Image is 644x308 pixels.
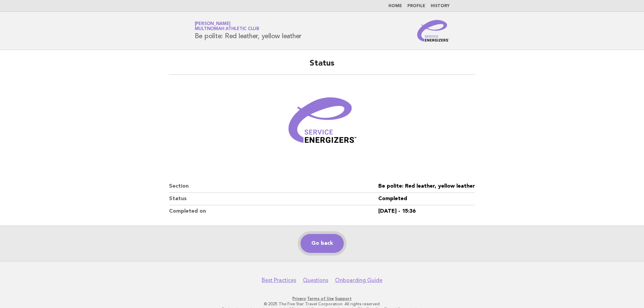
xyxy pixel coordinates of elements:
[169,180,378,193] dt: Section
[169,193,378,205] dt: Status
[115,301,529,307] p: © 2025 The Five Star Travel Corporation. All rights reserved.
[282,83,363,164] img: Verified
[195,27,259,31] span: Multnomah Athletic Club
[292,296,306,301] a: Privacy
[378,180,475,193] dd: Be polite: Red leather, yellow leather
[417,20,450,42] img: Service Energizers
[169,58,475,75] h2: Status
[115,296,529,301] p: · ·
[335,277,382,284] a: Onboarding Guide
[388,4,402,8] a: Home
[195,22,302,40] h1: Be polite: Red leather, yellow leather
[407,4,425,8] a: Profile
[195,22,259,31] a: [PERSON_NAME]Multnomah Athletic Club
[303,277,328,284] a: Questions
[262,277,296,284] a: Best Practices
[301,234,344,253] a: Go back
[378,193,475,205] dd: Completed
[378,205,475,217] dd: [DATE] - 15:36
[169,205,378,217] dt: Completed on
[431,4,450,8] a: History
[335,296,352,301] a: Support
[307,296,334,301] a: Terms of Use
